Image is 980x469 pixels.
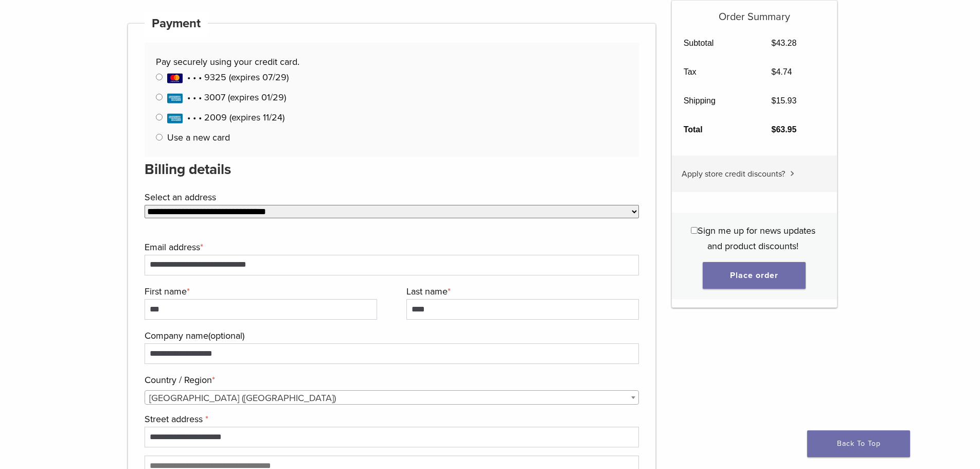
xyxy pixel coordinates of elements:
[691,227,698,234] input: Sign me up for news updates and product discounts!
[672,115,760,144] th: Total
[145,284,375,299] label: First name
[698,225,815,252] span: Sign me up for news updates and product discounts!
[672,86,760,115] th: Shipping
[771,125,776,134] span: $
[167,73,183,83] img: MasterCard
[156,54,627,70] p: Pay securely using your credit card.
[672,1,837,23] h5: Order Summary
[771,96,796,105] bdi: 15.93
[703,262,806,289] button: Place order
[771,67,792,76] bdi: 4.74
[145,372,637,388] label: Country / Region
[790,171,794,176] img: caret.svg
[167,113,183,124] img: American Express
[406,284,636,299] label: Last name
[672,29,760,58] th: Subtotal
[771,39,796,47] bdi: 43.28
[145,391,639,405] span: United States (US)
[145,189,637,205] label: Select an address
[167,112,284,123] span: • • • 2009 (expires 11/24)
[672,58,760,86] th: Tax
[167,72,289,83] span: • • • 9325 (expires 07/29)
[682,169,785,179] span: Apply store credit discounts?
[771,67,776,76] span: $
[145,239,637,255] label: Email address
[771,96,776,105] span: $
[167,92,286,103] span: • • • 3007 (expires 01/29)
[145,11,208,36] h4: Payment
[771,39,776,47] span: $
[807,430,910,457] a: Back To Top
[145,411,637,427] label: Street address
[771,125,796,134] bdi: 63.95
[145,390,639,405] span: Country / Region
[145,328,637,343] label: Company name
[167,93,183,103] img: American Express
[167,132,230,143] label: Use a new card
[145,157,639,182] h3: Billing details
[208,330,244,341] span: (optional)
